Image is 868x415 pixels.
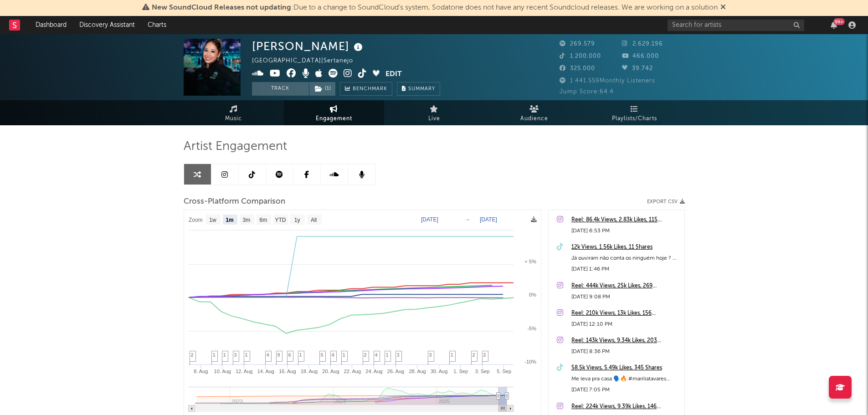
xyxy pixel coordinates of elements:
text: 22. Aug [344,369,360,374]
text: [DATE] [421,216,438,223]
span: 1 [299,352,302,358]
span: 466.000 [622,53,659,59]
span: 1 [386,352,389,358]
div: 12k Views, 1.56k Likes, 11 Shares [571,242,680,253]
a: Reel: 444k Views, 25k Likes, 269 Comments [571,281,680,292]
text: 12. Aug [236,369,252,374]
span: 2 [191,352,194,358]
span: Benchmark [353,84,387,95]
a: Audience [484,100,585,125]
span: 1.200.000 [560,53,601,59]
text: 28. Aug [409,369,426,374]
text: 1. Sep [453,369,468,374]
div: [DATE] 1:46 PM [571,264,680,275]
text: 14. Aug [257,369,274,374]
span: 39.742 [622,66,653,72]
a: Playlists/Charts [585,100,685,125]
div: 99 + [833,18,845,25]
div: [DATE] 7:05 PM [571,384,680,395]
button: Export CSV [647,199,685,205]
text: 8. Aug [194,369,208,374]
span: Audience [520,113,548,124]
text: 20. Aug [322,369,339,374]
a: Discovery Assistant [73,16,141,34]
span: Summary [408,87,435,92]
text: 26. Aug [387,369,404,374]
span: 2 [473,352,475,358]
span: Engagement [316,113,352,124]
text: 1w [209,217,216,223]
span: 2 [483,352,486,358]
text: 3m [242,217,250,223]
a: Charts [141,16,173,34]
span: 1 [343,352,345,358]
text: 1y [294,217,300,223]
text: Zoom [189,217,203,223]
span: 5 [321,352,324,358]
div: [DATE] 9:08 PM [571,292,680,302]
text: 18. Aug [300,369,317,374]
a: Live [384,100,484,125]
span: : Due to a change to SoundCloud's system, Sodatone does not have any recent Soundcloud releases. ... [152,4,718,11]
text: All [310,217,316,223]
span: Jump Score: 64.4 [560,89,614,95]
span: 269.579 [560,41,595,47]
span: 4 [267,352,269,358]
div: [DATE] 8:36 PM [571,346,680,357]
span: 325.000 [560,66,595,72]
span: 1 [213,352,216,358]
button: Summary [397,82,440,96]
button: Track [252,82,309,96]
span: 1.441.559 Monthly Listeners [560,78,655,84]
div: Me leva pra casa 🗣️🔥 #mariliatavares #tiktokmusic #acre #sertanejo [571,374,680,384]
span: ( 1 ) [309,82,336,96]
a: Reel: 210k Views, 13k Likes, 156 Comments [571,308,680,319]
text: -5% [527,326,536,331]
span: 3 [234,352,237,358]
span: 4 [375,352,378,358]
text: 10. Aug [214,369,231,374]
text: 0% [529,292,536,297]
button: (1) [309,82,335,96]
text: 30. Aug [430,369,447,374]
a: Dashboard [29,16,73,34]
a: Reel: 86.4k Views, 2.83k Likes, 115 Comments [571,215,680,225]
span: Live [428,113,440,124]
div: 58.5k Views, 5.49k Likes, 345 Shares [571,363,680,374]
span: Dismiss [720,4,726,11]
a: Reel: 143k Views, 9.34k Likes, 203 Comments [571,335,680,346]
a: Reel: 224k Views, 9.39k Likes, 146 Comments [571,401,680,412]
a: Engagement [284,100,384,125]
text: 24. Aug [365,369,382,374]
span: 3 [429,352,432,358]
text: 5. Sep [497,369,511,374]
text: 6m [259,217,267,223]
input: Search for artists [668,20,804,31]
span: Music [225,113,242,124]
button: Edit [385,69,402,80]
span: 4 [332,352,334,358]
span: 9 [277,352,280,358]
text: 16. Aug [279,369,296,374]
button: 99+ [831,21,837,29]
div: [GEOGRAPHIC_DATA] | Sertanejo [252,56,364,67]
div: [DATE] 6:53 PM [571,225,680,236]
text: 1m [226,217,233,223]
text: 3. Sep [475,369,489,374]
span: 2.629.196 [622,41,663,47]
span: 6 [288,352,291,358]
a: Benchmark [340,82,392,96]
span: Artist Engagement [184,141,287,152]
span: 1 [451,352,453,358]
span: 3 [397,352,400,358]
text: YTD [275,217,286,223]
span: Cross-Platform Comparison [184,196,285,207]
text: → [465,216,470,223]
span: 2 [364,352,367,358]
div: [DATE] 12:10 PM [571,319,680,330]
